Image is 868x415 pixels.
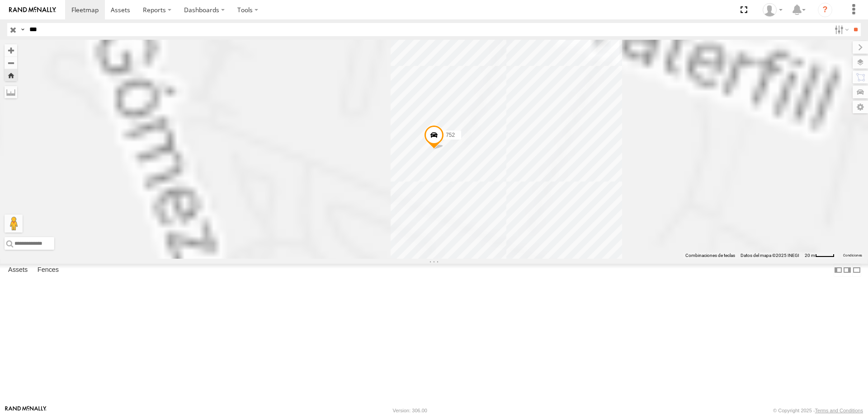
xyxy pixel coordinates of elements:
img: rand-logo.svg [9,7,56,13]
label: Dock Summary Table to the Left [834,264,843,277]
label: Fences [33,264,63,276]
label: Search Query [19,23,26,36]
i: ? [818,3,832,17]
div: Version: 306.00 [393,408,427,413]
button: Zoom Home [5,69,17,81]
label: Search Filter Options [831,23,850,36]
label: Dock Summary Table to the Right [843,264,852,277]
button: Escala del mapa: 20 m por 39 píxeles [802,252,837,259]
span: 20 m [805,253,815,258]
span: 752 [446,132,455,138]
button: Zoom out [5,56,17,69]
button: Combinaciones de teclas [685,252,735,259]
label: Measure [5,86,17,98]
div: © Copyright 2025 - [773,408,863,413]
button: Zoom in [5,44,17,56]
button: Arrastra el hombrecito naranja al mapa para abrir Street View [5,214,23,233]
div: MANUEL HERNANDEZ [759,3,786,17]
label: Map Settings [853,101,868,113]
a: Condiciones (se abre en una nueva pestaña) [843,254,862,257]
label: Assets [4,264,32,276]
span: Datos del mapa ©2025 INEGI [741,253,799,258]
a: Terms and Conditions [815,408,863,413]
a: Visit our Website [5,406,47,415]
label: Hide Summary Table [852,264,861,277]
